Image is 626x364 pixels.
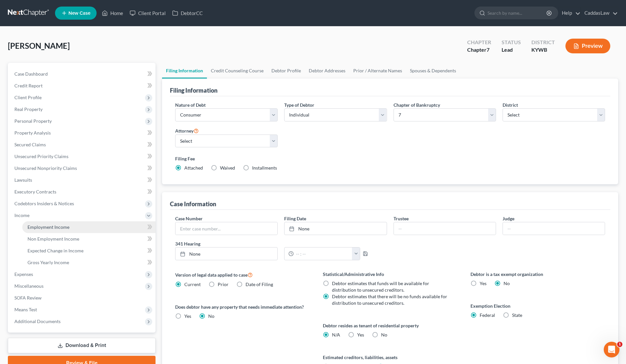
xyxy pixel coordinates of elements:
span: Gross Yearly Income [28,260,69,265]
a: Help [559,7,580,19]
label: Judge [503,215,514,222]
label: Attorney [175,127,199,135]
span: No [381,332,387,337]
a: Unsecured Priority Claims [9,151,156,162]
label: Does debtor have any property that needs immediate attention? [175,303,310,310]
span: No [208,313,214,319]
label: Type of Debtor [284,101,314,108]
span: Date of Filing [246,282,273,287]
a: Non Employment Income [22,233,156,245]
span: Case Dashboard [14,71,48,77]
span: Miscellaneous [14,283,44,289]
span: Codebtors Insiders & Notices [14,201,74,206]
a: Property Analysis [9,127,156,139]
span: Attached [184,165,203,171]
a: Gross Yearly Income [22,257,156,268]
a: Debtor Profile [267,63,305,79]
span: State [512,312,522,318]
div: Lead [502,46,521,54]
a: Credit Counseling Course [207,63,267,79]
label: Estimated creditors, liabilities, assets [323,354,457,361]
div: Case Information [170,200,216,208]
div: Filing Information [170,86,217,94]
a: Filing Information [162,63,207,79]
a: Secured Claims [9,139,156,151]
div: District [531,39,555,46]
label: Filing Date [284,215,306,222]
span: New Case [68,11,90,16]
span: Prior [218,282,229,287]
span: Yes [480,281,487,286]
a: SOFA Review [9,292,156,304]
a: Expected Change in Income [22,245,156,257]
a: Case Dashboard [9,68,156,80]
label: Nature of Debt [175,101,206,108]
a: None [175,247,277,260]
span: SOFA Review [14,295,42,300]
div: Chapter [467,46,491,54]
a: Home [99,7,126,19]
iframe: Intercom live chat [604,342,619,357]
span: Credit Report [14,83,43,88]
a: Spouses & Dependents [406,63,460,79]
label: Filing Fee [175,155,605,162]
span: Expected Change in Income [28,248,83,253]
span: 7 [487,46,489,53]
label: District [503,101,518,108]
span: Lawsuits [14,177,32,183]
button: Preview [565,39,610,53]
a: DebtorCC [169,7,206,19]
input: -- : -- [294,247,352,260]
div: Chapter [467,39,491,46]
a: Client Portal [126,7,169,19]
span: Means Test [14,307,37,312]
span: No [504,281,510,286]
span: Executory Contracts [14,189,56,194]
a: Unsecured Nonpriority Claims [9,162,156,174]
span: [PERSON_NAME] [8,41,70,50]
span: Federal [480,312,495,318]
label: Debtor resides as tenant of residential property [323,322,457,329]
a: Executory Contracts [9,186,156,198]
a: Lawsuits [9,174,156,186]
label: Case Number [175,215,203,222]
a: CaddasLaw [581,7,618,19]
label: Debtor is a tax exempt organization [470,271,605,278]
span: Debtor estimates that there will be no funds available for distribution to unsecured creditors. [332,294,447,306]
span: Expenses [14,271,33,277]
a: None [285,222,386,235]
span: Unsecured Priority Claims [14,154,68,159]
span: 1 [617,342,622,347]
a: Employment Income [22,221,156,233]
span: Debtor estimates that funds will be available for distribution to unsecured creditors. [332,281,429,293]
span: Waived [220,165,235,171]
input: -- [503,222,605,235]
span: Income [14,212,29,218]
span: Secured Claims [14,142,46,147]
label: Chapter of Bankruptcy [394,101,440,108]
a: Prior / Alternate Names [349,63,406,79]
span: Client Profile [14,95,42,100]
span: Property Analysis [14,130,51,136]
span: Installments [252,165,277,171]
span: Yes [184,313,191,319]
input: Search by name... [488,7,547,19]
span: Employment Income [28,224,69,230]
label: Version of legal data applied to case [175,271,310,279]
span: N/A [332,332,340,337]
span: Current [184,282,201,287]
span: Real Property [14,106,43,112]
a: Credit Report [9,80,156,92]
span: Yes [357,332,364,337]
div: KYWB [531,46,555,54]
input: Enter case number... [175,222,277,235]
span: Additional Documents [14,318,61,324]
label: Trustee [394,215,409,222]
label: 341 Hearing [172,240,390,247]
span: Unsecured Nonpriority Claims [14,165,77,171]
div: Status [502,39,521,46]
span: Personal Property [14,118,52,124]
label: Statistical/Administrative Info [323,271,457,278]
input: -- [394,222,496,235]
a: Debtor Addresses [305,63,349,79]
